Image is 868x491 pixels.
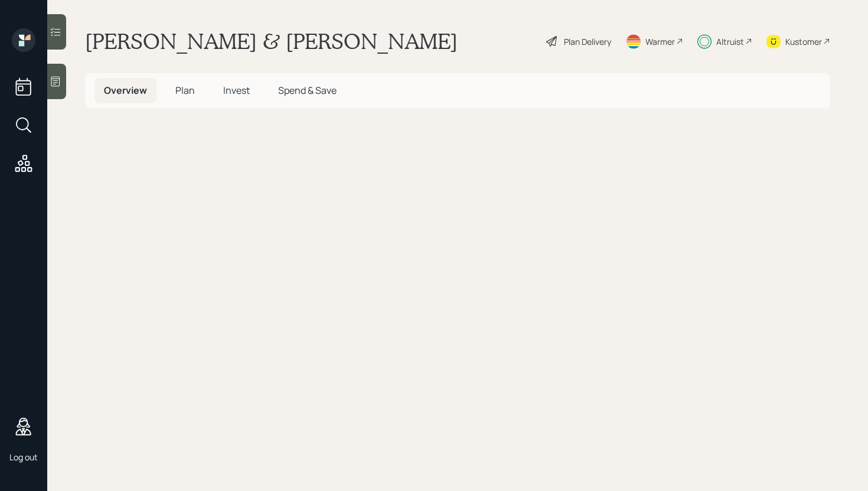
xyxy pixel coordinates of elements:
div: Log out [9,451,38,463]
span: Plan [175,84,195,97]
div: Altruist [716,35,744,48]
div: Kustomer [785,35,822,48]
div: Warmer [645,35,675,48]
div: Plan Delivery [564,35,611,48]
span: Spend & Save [278,84,337,97]
span: Invest [223,84,250,97]
h1: [PERSON_NAME] & [PERSON_NAME] [85,28,458,54]
span: Overview [104,84,147,97]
